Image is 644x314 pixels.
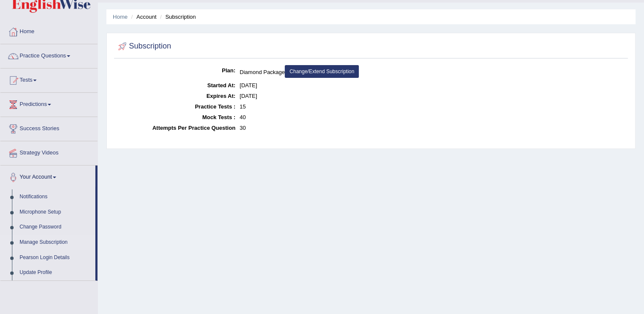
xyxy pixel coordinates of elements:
a: Manage Subscription [16,235,95,250]
dd: Diamond Package [240,65,626,80]
a: Microphone Setup [16,205,95,220]
a: Tests [0,69,97,90]
dd: [DATE] [240,80,626,91]
dt: Plan: [116,65,235,76]
li: Subscription [158,13,196,21]
dt: Mock Tests : [116,112,235,123]
dt: Practice Tests : [116,101,235,112]
a: Practice Questions [0,44,97,66]
a: Pearson Login Details [16,250,95,265]
dd: 15 [240,101,626,112]
dt: Expires At: [116,91,235,101]
dt: Started At: [116,80,235,91]
li: Account [129,13,156,21]
a: Home [0,20,97,41]
dd: 40 [240,112,626,123]
a: Notifications [16,189,95,205]
a: Update Profile [16,265,95,280]
dt: Attempts Per Practice Question [116,123,235,133]
a: Predictions [0,93,97,114]
a: Strategy Videos [0,141,97,163]
a: Success Stories [0,117,97,138]
dd: [DATE] [240,91,626,101]
a: Change/Extend Subscription [285,65,359,78]
a: Change Password [16,220,95,235]
dd: 30 [240,123,626,133]
a: Your Account [0,166,95,187]
a: Home [113,14,128,20]
h2: Subscription [116,40,171,53]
